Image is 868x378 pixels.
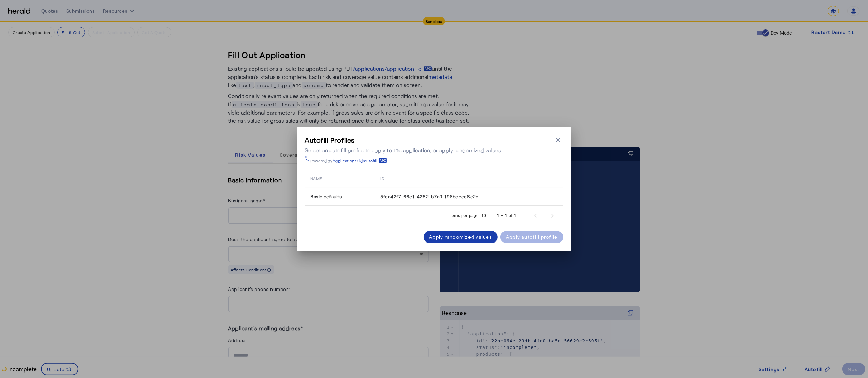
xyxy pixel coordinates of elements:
table: Table view of all quotes submitted by your platform [305,169,563,206]
div: Items per page: [449,212,480,219]
div: 1 – 1 of 1 [497,212,517,219]
div: Apply randomized values [429,233,492,240]
span: name [311,175,322,181]
h3: Autofill Profiles [305,135,503,145]
a: /applications/:id/autofill [333,158,387,163]
span: 5fea42f7-66e1-4282-b7a9-196bdeee6e2c [381,193,479,200]
div: Powered by [311,158,387,163]
span: Basic defaults [311,193,342,200]
button: Apply randomized values [424,231,498,243]
div: Select an autofill profile to apply to the application, or apply randomized values. [305,146,503,154]
div: 10 [481,212,486,219]
span: id [381,175,384,181]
